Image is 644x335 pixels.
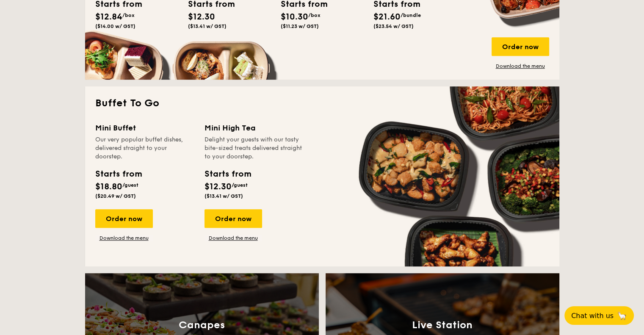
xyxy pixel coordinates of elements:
[95,97,549,110] h2: Buffet To Go
[179,319,225,331] h3: Canapes
[281,12,308,22] span: $10.30
[281,23,319,29] span: ($11.23 w/ GST)
[492,63,549,69] a: Download the menu
[412,319,473,331] h3: Live Station
[232,182,248,188] span: /guest
[373,12,401,22] span: $21.60
[617,311,627,321] span: 🦙
[188,12,215,22] span: $12.30
[95,136,194,161] div: Our very popular buffet dishes, delivered straight to your doorstep.
[95,209,153,228] div: Order now
[95,182,122,192] span: $18.80
[308,12,321,18] span: /box
[205,193,243,199] span: ($13.41 w/ GST)
[95,235,153,241] a: Download the menu
[95,23,135,29] span: ($14.00 w/ GST)
[122,12,135,18] span: /box
[571,312,614,320] span: Chat with us
[95,12,122,22] span: $12.84
[205,136,304,161] div: Delight your guests with our tasty bite-sized treats delivered straight to your doorstep.
[401,12,421,18] span: /bundle
[492,37,549,56] div: Order now
[188,23,227,29] span: ($13.41 w/ GST)
[564,306,634,325] button: Chat with us🦙
[205,168,251,180] div: Starts from
[95,193,136,199] span: ($20.49 w/ GST)
[205,235,262,241] a: Download the menu
[95,122,194,134] div: Mini Buffet
[373,23,414,29] span: ($23.54 w/ GST)
[95,168,141,180] div: Starts from
[122,182,138,188] span: /guest
[205,122,304,134] div: Mini High Tea
[205,209,262,228] div: Order now
[205,182,232,192] span: $12.30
